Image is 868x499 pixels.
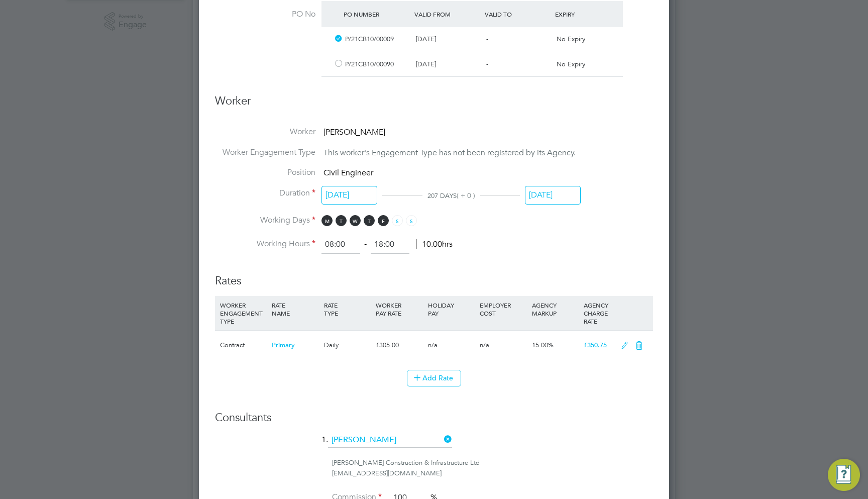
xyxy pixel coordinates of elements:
span: M [321,215,333,226]
div: RATE NAME [269,296,321,322]
div: AGENCY CHARGE RATE [581,296,616,330]
span: T [336,215,347,226]
li: 1. [215,433,653,458]
span: 15.00% [532,341,554,349]
div: [DATE] [412,31,482,48]
span: Civil Engineer [323,168,373,178]
div: - [482,56,553,73]
input: 17:00 [371,236,409,254]
label: PO No [215,9,315,20]
span: n/a [480,341,489,349]
h3: Consultants [215,411,653,425]
span: £350.75 [584,341,607,349]
label: Duration [215,188,315,198]
div: Valid To [482,5,553,23]
label: Position [215,167,315,178]
div: Valid From [412,5,482,23]
div: AGENCY MARKUP [529,296,581,322]
label: Working Hours [215,239,315,249]
div: HOLIDAY PAY [425,296,477,322]
span: ( + 0 ) [457,191,475,200]
span: S [406,215,417,226]
span: [PERSON_NAME] [323,127,385,137]
div: EMPLOYER COST [477,296,529,322]
button: Engage Resource Center [828,459,860,491]
div: No Expiry [553,56,623,73]
span: S [392,215,403,226]
input: Select one [525,186,581,205]
div: P/21CB10/00090 [341,56,411,73]
div: RATE TYPE [321,296,373,322]
span: 10.00hrs [416,239,453,249]
button: Add Rate [407,370,461,386]
div: P/21CB10/00009 [341,31,411,48]
div: [PERSON_NAME] Construction & Infrastructure Ltd [332,458,653,468]
div: - [482,31,553,48]
span: This worker's Engagement Type has not been registered by its Agency. [323,148,576,158]
input: Select one [321,186,377,205]
span: W [350,215,361,226]
input: Search for... [328,433,452,448]
input: 08:00 [321,236,360,254]
label: Worker Engagement Type [215,147,315,158]
label: Working Days [215,215,315,226]
span: 207 DAYS [427,191,457,200]
span: F [378,215,389,226]
span: T [364,215,375,226]
div: £305.00 [373,331,425,360]
span: n/a [428,341,438,349]
div: [EMAIL_ADDRESS][DOMAIN_NAME] [332,468,653,479]
div: No Expiry [553,31,623,48]
div: [DATE] [412,56,482,73]
h3: Worker [215,94,653,117]
div: Contract [218,331,269,360]
span: ‐ [362,239,369,249]
span: Primary [272,341,295,349]
div: WORKER PAY RATE [373,296,425,322]
label: Worker [215,127,315,137]
div: PO Number [341,5,411,23]
div: Daily [321,331,373,360]
div: WORKER ENGAGEMENT TYPE [218,296,269,330]
h3: Rates [215,264,653,288]
div: Expiry [553,5,623,23]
